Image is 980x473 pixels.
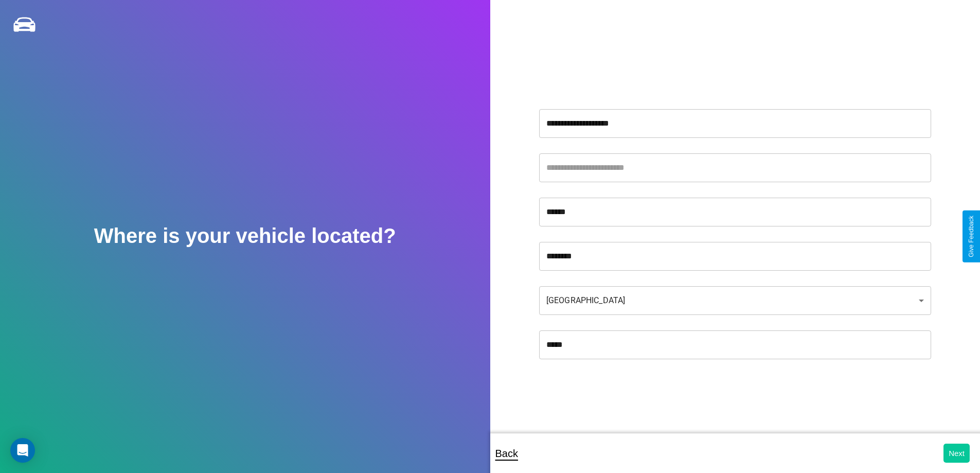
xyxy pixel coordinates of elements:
[943,444,970,463] button: Next
[968,216,975,257] div: Give Feedback
[495,444,518,463] p: Back
[539,286,931,315] div: [GEOGRAPHIC_DATA]
[10,438,35,463] div: Open Intercom Messenger
[94,224,396,248] h2: Where is your vehicle located?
